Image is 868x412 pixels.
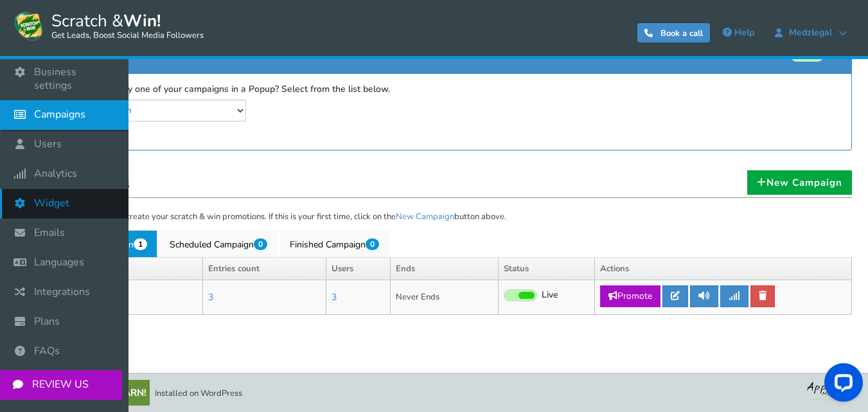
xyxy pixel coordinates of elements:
[34,108,85,121] span: Campaigns
[159,230,278,257] a: Scheduled Campaign
[396,211,454,222] a: New Campaign
[62,298,197,309] p: |
[807,380,858,401] img: bg_logo_foot.webp
[783,28,838,38] span: Medzlegal
[391,280,499,315] td: Never Ends
[254,238,267,250] span: 0
[13,10,45,42] img: Scratch and Win
[51,31,204,41] small: Get Leads, Boost Social Media Followers
[734,26,754,39] span: Help
[34,285,90,299] span: Integrations
[542,289,558,301] span: Live
[326,257,391,280] th: Users
[34,197,69,210] span: Widget
[208,291,213,303] a: 3
[13,10,204,42] a: Scratch &Win! Get Leads, Boost Social Media Followers
[45,10,204,42] span: Scratch &
[34,138,62,151] span: Users
[279,230,389,257] a: Finished Campaign
[366,238,379,250] span: 0
[134,238,147,250] span: 1
[814,358,868,412] iframe: LiveChat chat widget
[499,257,595,280] th: Status
[716,22,761,43] a: Help
[332,291,337,303] a: 3
[123,10,161,32] strong: Win!
[660,28,703,39] span: Book a call
[391,257,499,280] th: Ends
[595,257,852,280] th: Actions
[67,84,390,96] label: Want to display one of your campaigns in a Popup? Select from the list below.
[203,257,326,280] th: Entries count
[34,345,60,358] span: FAQs
[747,170,852,195] a: New Campaign
[32,378,89,391] span: REVIEW US
[637,23,710,42] a: Book a call
[155,388,242,399] span: Installed on WordPress
[34,167,77,181] span: Analytics
[34,256,84,269] span: Languages
[57,211,852,224] p: Use this section to create your scratch & win promotions. If this is your first time, click on th...
[34,66,116,93] span: Business settings
[57,257,203,280] th: Name
[600,285,660,307] a: Promote
[34,226,65,240] span: Emails
[34,315,60,328] span: Plans
[57,172,852,198] h1: Campaigns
